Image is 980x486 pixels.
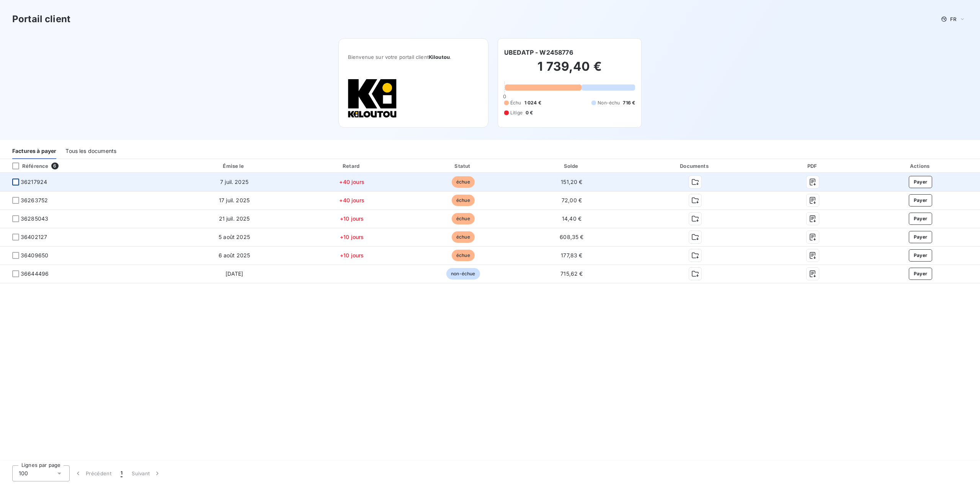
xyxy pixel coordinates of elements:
h6: UBEDATP - W2458776 [504,48,573,57]
span: 72,00 € [562,197,582,203]
span: +40 jours [339,197,364,203]
div: Tous les documents [65,143,116,159]
span: 36409650 [21,252,48,259]
span: 1 [121,470,122,477]
div: Documents [627,162,763,170]
span: échue [452,231,475,243]
span: FR [950,16,956,22]
button: Précédent [70,465,116,481]
span: non-échue [446,268,480,280]
h2: 1 739,40 € [504,59,635,82]
span: 7 juil. 2025 [220,179,248,185]
div: PDF [766,162,860,170]
span: 6 août 2025 [219,252,250,258]
div: Factures à payer [12,143,56,159]
button: Payer [909,231,933,243]
span: 36644496 [21,270,49,278]
span: 36263752 [21,197,48,204]
span: Non-échu [598,99,620,106]
span: 36285043 [21,215,48,223]
span: Échu [510,99,521,106]
div: Retard [297,162,407,170]
span: +10 jours [340,234,364,240]
span: +40 jours [339,179,364,185]
span: 100 [19,470,28,477]
div: Émise le [175,162,294,170]
span: 6 [51,163,58,169]
span: [DATE] [225,270,243,277]
button: Payer [909,268,933,280]
button: 1 [116,465,127,481]
span: 14,40 € [562,215,581,222]
div: Référence [6,163,48,169]
div: Solde [519,162,624,170]
span: 716 € [623,99,635,106]
span: 608,35 € [560,234,583,240]
button: Suivant [127,465,166,481]
span: échue [452,176,475,188]
span: 5 août 2025 [219,234,250,240]
span: échue [452,213,475,224]
span: 0 € [526,109,533,116]
span: 151,20 € [561,179,582,185]
span: Bienvenue sur votre portail client . [348,54,479,60]
button: Payer [909,194,933,206]
span: 0 [503,93,506,99]
span: 1 024 € [524,99,541,106]
span: 177,83 € [561,252,582,258]
span: échue [452,195,475,206]
span: +10 jours [340,252,364,258]
span: 715,62 € [560,270,583,277]
button: Payer [909,176,933,188]
span: 21 juil. 2025 [219,215,250,222]
h3: Portail client [12,12,70,26]
button: Payer [909,213,933,225]
img: Company logo [348,78,397,118]
span: Kiloutou [429,54,450,60]
span: échue [452,250,475,261]
div: Statut [410,162,516,170]
span: 36217924 [21,178,47,186]
span: Litige [510,109,523,116]
div: Actions [862,162,978,170]
span: 17 juil. 2025 [219,197,250,203]
span: 36402127 [21,233,47,241]
span: +10 jours [340,215,364,222]
button: Payer [909,249,933,262]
